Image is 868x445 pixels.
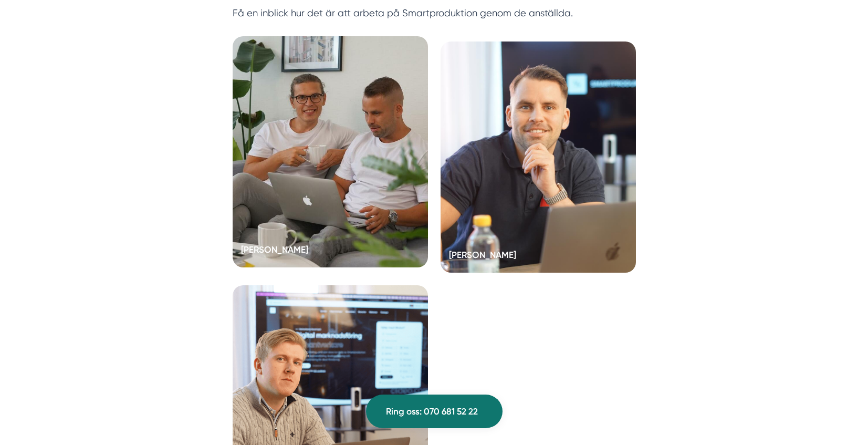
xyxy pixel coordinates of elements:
h5: [PERSON_NAME] [241,243,308,260]
span: Ring oss: 070 681 52 22 [386,405,478,419]
p: Få en inblick hur det är att arbeta på Smartproduktion genom de anställda. [233,5,636,36]
a: Ring oss: 070 681 52 22 [366,395,503,428]
a: [PERSON_NAME] [441,42,636,273]
h5: [PERSON_NAME] [449,248,516,265]
a: [PERSON_NAME] [233,36,428,267]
